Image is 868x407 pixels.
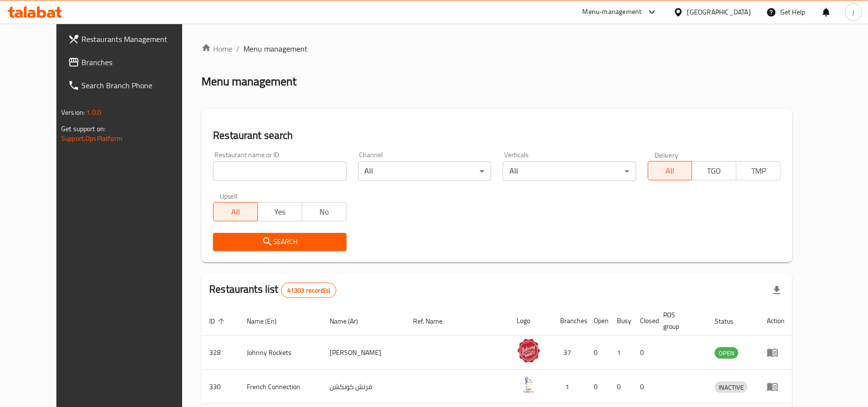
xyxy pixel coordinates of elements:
span: Name (En) [247,315,289,327]
span: 1.0.0 [86,106,101,119]
span: TMP [740,164,777,178]
span: Status [715,315,746,327]
td: 1 [609,336,632,370]
li: / [236,43,240,54]
div: All [503,162,636,181]
td: 330 [201,370,239,404]
span: POS group [663,309,695,332]
td: 1 [552,370,586,404]
div: Menu-management [583,6,642,18]
td: فرنش كونكشن [322,370,406,404]
td: Johnny Rockets [239,336,322,370]
span: All [217,205,254,219]
img: Johnny Rockets [517,339,541,363]
h2: Restaurant search [213,128,781,143]
th: Logo [509,306,552,336]
td: French Connection [239,370,322,404]
nav: breadcrumb [201,43,792,54]
button: No [302,202,347,221]
span: OPEN [715,348,738,359]
th: Open [586,306,609,336]
span: Name (Ar) [330,315,371,327]
td: 328 [201,336,239,370]
button: TMP [736,161,781,180]
button: Yes [257,202,302,221]
a: Search Branch Phone [60,74,201,97]
span: 41303 record(s) [281,286,336,295]
div: Menu [767,381,785,393]
div: Menu [767,347,785,358]
span: Version: [61,106,85,119]
span: Menu management [243,43,307,54]
label: Upsell [220,192,238,199]
button: All [648,161,693,180]
span: Search [221,236,338,248]
span: No [306,205,343,219]
span: Restaurants Management [81,33,194,45]
h2: Restaurants list [209,282,336,298]
td: 0 [586,370,609,404]
span: j [853,7,854,17]
a: Branches [60,51,201,74]
th: Busy [609,306,632,336]
th: Action [759,306,792,336]
div: [GEOGRAPHIC_DATA] [687,7,751,17]
span: Ref. Name [414,315,455,327]
button: TGO [692,161,736,180]
label: Delivery [654,151,679,158]
span: Get support on: [61,122,106,135]
th: Branches [552,306,586,336]
img: French Connection [517,373,541,397]
th: Closed [632,306,655,336]
a: Restaurants Management [60,27,201,51]
button: Search [213,233,346,251]
td: 0 [632,370,655,404]
span: INACTIVE [715,382,748,393]
a: Home [201,43,232,54]
td: 0 [632,336,655,370]
span: All [652,164,689,178]
td: 0 [586,336,609,370]
span: ID [209,315,227,327]
td: [PERSON_NAME] [322,336,406,370]
div: Export file [765,279,788,302]
span: Yes [262,205,298,219]
span: TGO [696,164,733,178]
button: All [213,202,258,221]
span: Branches [81,56,194,68]
div: All [358,162,491,181]
span: Search Branch Phone [81,80,194,91]
h2: Menu management [201,74,296,89]
td: 0 [609,370,632,404]
input: Search for restaurant name or ID.. [213,162,346,181]
td: 37 [552,336,586,370]
div: Total records count [281,283,336,298]
a: Support.OpsPlatform [61,132,122,145]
